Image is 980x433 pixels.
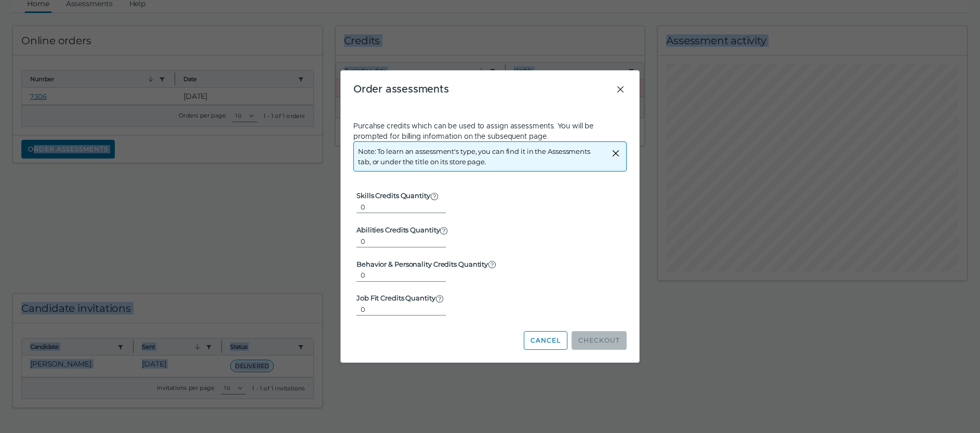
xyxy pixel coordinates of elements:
[610,146,622,159] button: Close alert
[358,142,603,171] div: Note: To learn an assessment's type, you can find it in the Assessments tab, or under the title o...
[356,226,448,235] label: Abilities Credits Quantity
[353,121,627,141] p: Purcahse credits which can be used to assign assessments. You will be prompted for billing inform...
[353,83,614,96] h3: Order assessments
[572,331,627,350] button: Checkout
[356,294,444,303] label: Job Fit Credits Quantity
[614,83,627,96] button: Close
[356,260,496,269] label: Behavior & Personality Credits Quantity
[524,331,567,350] button: Cancel
[356,191,439,201] label: Skills Credits Quantity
